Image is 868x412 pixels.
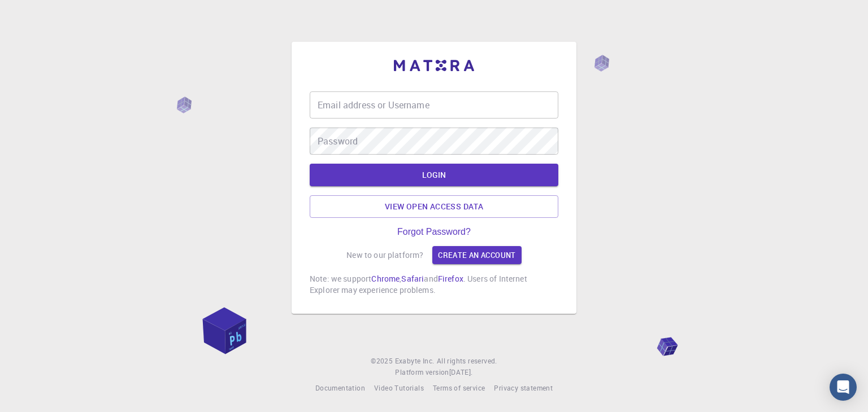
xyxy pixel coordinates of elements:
button: LOGIN [310,164,558,186]
a: Safari [401,273,424,284]
span: Exabyte Inc. [395,356,435,365]
span: Terms of service [433,383,485,392]
p: Note: we support , and . Users of Internet Explorer may experience problems. [310,273,558,296]
a: View open access data [310,195,558,218]
a: Forgot Password? [397,227,471,237]
a: Firefox [438,273,463,284]
a: Create an account [432,246,521,264]
a: Documentation [315,383,365,394]
div: Open Intercom Messenger [830,374,857,401]
span: Platform version [395,367,449,378]
span: Video Tutorials [374,383,424,392]
a: [DATE]. [449,367,473,378]
a: Video Tutorials [374,383,424,394]
a: Privacy statement [494,383,553,394]
a: Terms of service [433,383,485,394]
span: Documentation [315,383,365,392]
span: [DATE] . [449,367,473,376]
a: Exabyte Inc. [395,356,435,367]
span: All rights reserved. [437,356,497,367]
p: New to our platform? [346,249,423,261]
a: Chrome [371,273,400,284]
span: Privacy statement [494,383,553,392]
span: © 2025 [371,356,394,367]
